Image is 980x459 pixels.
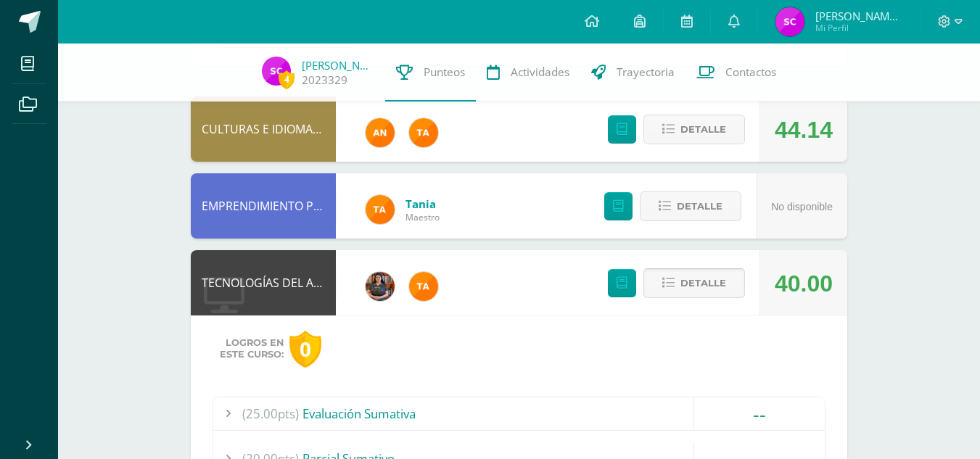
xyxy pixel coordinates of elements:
span: Actividades [511,65,569,80]
div: 44.14 [775,97,833,162]
div: Evaluación Sumativa [213,397,825,430]
img: feaeb2f9bb45255e229dc5fdac9a9f6b.png [409,118,438,147]
span: Mi Perfil [815,22,902,34]
span: Trayectoria [617,65,675,80]
span: Detalle [680,270,726,297]
a: Trayectoria [580,44,685,102]
button: Detalle [643,115,745,144]
a: Tania [405,197,440,211]
button: Detalle [640,191,741,221]
span: Maestro [405,211,440,223]
div: 0 [289,331,321,368]
div: 40.00 [775,251,833,316]
span: [PERSON_NAME] [PERSON_NAME] [815,9,902,23]
img: feaeb2f9bb45255e229dc5fdac9a9f6b.png [409,272,438,301]
img: fc6731ddebfef4a76f049f6e852e62c4.png [366,118,395,147]
span: No disponible [771,201,833,212]
a: Punteos [385,44,476,102]
span: 4 [279,70,295,88]
a: [PERSON_NAME] [302,58,374,73]
span: Detalle [677,193,722,220]
a: Actividades [476,44,580,102]
span: Logros en este curso: [220,337,284,360]
div: EMPRENDIMIENTO PARA LA PRODUCTIVIDAD [191,173,336,239]
span: (25.00pts) [242,397,299,430]
div: -- [694,397,825,430]
button: Detalle [643,268,745,298]
a: 2023329 [302,73,347,88]
img: 8e48596eb57994abff7e50c53ea11120.png [775,7,804,36]
img: 60a759e8b02ec95d430434cf0c0a55c7.png [366,272,395,301]
img: 8e48596eb57994abff7e50c53ea11120.png [262,57,291,86]
div: CULTURAS E IDIOMAS MAYAS, GARÍFUNA O XINCA [191,96,336,162]
span: Detalle [680,116,726,143]
a: Contactos [685,44,787,102]
span: Contactos [725,65,776,80]
div: TECNOLOGÍAS DEL APRENDIZAJE Y LA COMUNICACIÓN [191,250,336,315]
span: Punteos [424,65,465,80]
img: feaeb2f9bb45255e229dc5fdac9a9f6b.png [366,195,395,224]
